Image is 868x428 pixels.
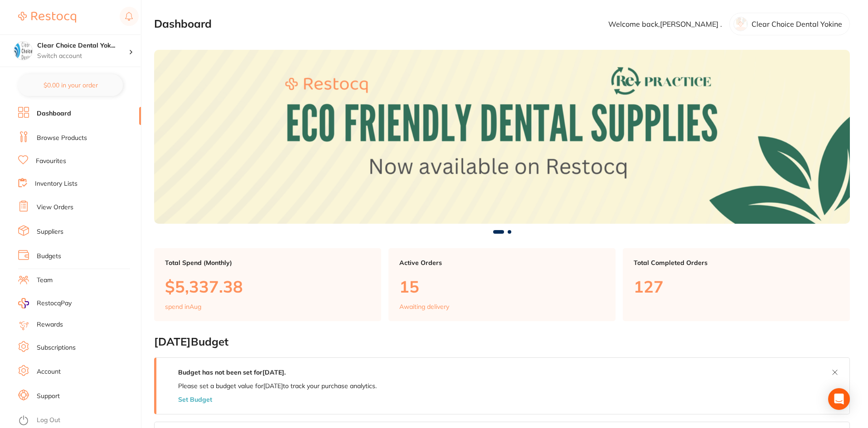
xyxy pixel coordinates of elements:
[752,20,842,28] p: Clear Choice Dental Yokine
[623,248,850,322] a: Total Completed Orders127
[18,74,123,96] button: $0.00 in your order
[165,303,201,310] p: spend in Aug
[37,109,71,118] a: Dashboard
[37,203,73,212] a: View Orders
[18,414,138,428] button: Log Out
[178,382,377,390] p: Please set a budget value for [DATE] to track your purchase analytics.
[165,259,370,266] p: Total Spend (Monthly)
[399,303,449,310] p: Awaiting delivery
[18,298,29,308] img: RestocqPay
[178,396,212,403] button: Set Budget
[14,42,32,60] img: Clear Choice Dental Yokine
[37,252,61,261] a: Budgets
[37,367,61,376] a: Account
[634,277,839,296] p: 127
[37,320,63,329] a: Rewards
[608,20,722,28] p: Welcome back, [PERSON_NAME] .
[165,277,370,296] p: $5,337.38
[154,336,850,348] h2: [DATE] Budget
[37,41,129,50] h4: Clear Choice Dental Yokine
[154,18,212,30] h2: Dashboard
[37,276,53,285] a: Team
[18,298,72,308] a: RestocqPay
[37,343,76,352] a: Subscriptions
[37,134,87,143] a: Browse Products
[37,52,129,61] p: Switch account
[154,50,850,224] img: Dashboard
[37,227,63,236] a: Suppliers
[634,259,839,266] p: Total Completed Orders
[388,248,616,322] a: Active Orders15Awaiting delivery
[399,277,605,296] p: 15
[828,388,850,410] div: Open Intercom Messenger
[18,12,76,23] img: Restocq Logo
[37,392,60,401] a: Support
[154,248,381,322] a: Total Spend (Monthly)$5,337.38spend inAug
[37,299,72,308] span: RestocqPay
[36,157,66,166] a: Favourites
[399,259,605,266] p: Active Orders
[37,416,60,425] a: Log Out
[35,179,78,188] a: Inventory Lists
[18,7,76,28] a: Restocq Logo
[178,368,286,376] strong: Budget has not been set for [DATE] .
